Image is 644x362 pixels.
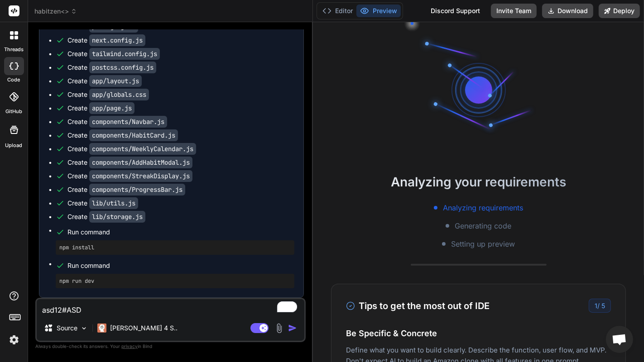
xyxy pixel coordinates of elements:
span: Run command [67,261,294,270]
code: components/WeeklyCalendar.js [89,143,196,155]
label: threads [4,46,24,53]
label: code [8,76,20,84]
button: Preview [356,5,401,17]
div: Create [67,171,192,181]
div: Create [67,63,156,72]
label: GitHub [5,108,22,115]
code: components/Navbar.js [89,116,167,128]
code: tailwind.config.js [89,48,160,60]
button: Deploy [599,4,640,18]
code: app/layout.js [89,75,142,87]
img: Pick Models [80,324,88,332]
div: / [589,299,611,313]
code: next.config.js [89,34,145,46]
div: Create [67,131,178,140]
div: Create [67,36,145,45]
div: Discord Support [425,4,485,18]
div: Create [67,158,192,167]
div: Create [67,49,160,58]
div: Create [67,185,185,194]
code: lib/storage.js [89,211,145,223]
pre: npm run dev [59,277,291,285]
div: Create [67,22,138,31]
code: components/ProgressBar.js [89,184,185,195]
img: attachment [274,323,284,333]
img: Claude 4 Sonnet [97,324,106,333]
h3: Tips to get the most out of IDE [346,299,490,313]
span: Analyzing requirements [443,202,523,213]
pre: npm install [59,244,291,251]
span: Setting up preview [451,238,515,249]
span: Generating code [455,220,511,231]
div: Create [67,212,145,221]
button: Editor [319,5,356,17]
span: habitzen<> [34,7,77,16]
code: components/StreakDisplay.js [89,170,192,182]
code: lib/utils.js [89,197,138,209]
button: Download [542,4,593,18]
code: postcss.config.js [89,62,156,73]
span: 1 [595,302,597,310]
div: Create [67,76,142,86]
h4: Be Specific & Concrete [346,327,611,339]
label: Upload [5,142,23,149]
span: privacy [121,343,138,349]
div: Create [67,117,167,126]
div: Create [67,90,149,99]
code: components/AddHabitModal.js [89,157,192,168]
code: components/HabitCard.js [89,129,178,141]
div: Open chat [606,326,633,353]
p: [PERSON_NAME] 4 S.. [110,324,178,333]
img: settings [6,332,22,348]
div: Create [67,144,196,153]
div: Create [67,104,135,113]
h2: Analyzing your requirements [313,172,644,191]
textarea: To enrich screen reader interactions, please activate Accessibility in Grammarly extension settings [37,299,304,315]
div: Create [67,199,138,208]
span: Run command [67,228,294,237]
p: Source [57,324,77,333]
img: icon [288,324,297,333]
code: app/globals.css [89,89,149,100]
button: Invite Team [491,4,537,18]
p: Always double-check its answers. Your in Bind [35,342,306,351]
code: app/page.js [89,102,135,114]
span: 5 [601,302,605,310]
